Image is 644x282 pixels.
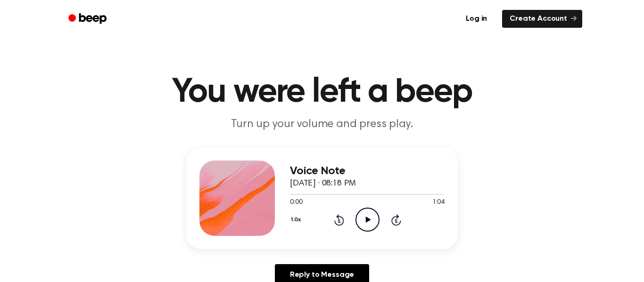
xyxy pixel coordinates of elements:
a: Create Account [502,10,582,28]
h1: You were left a beep [81,75,563,109]
a: Beep [62,10,115,28]
button: 1.0x [290,212,304,228]
span: 0:00 [290,198,302,208]
p: Turn up your volume and press play. [141,117,503,132]
span: 1:04 [432,198,445,208]
a: Log in [456,8,496,30]
span: [DATE] · 08:18 PM [290,179,356,188]
h3: Voice Note [290,165,445,177]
